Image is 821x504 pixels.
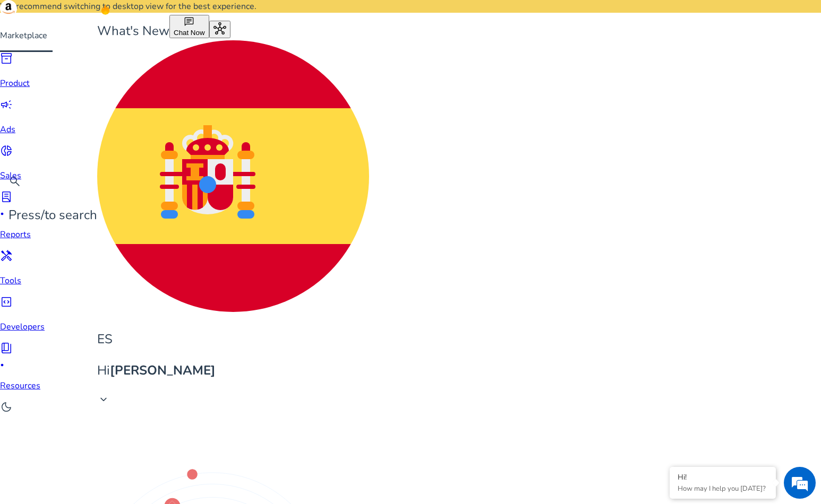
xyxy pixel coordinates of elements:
span: chat [184,16,194,27]
img: es.svg [97,40,369,312]
b: [PERSON_NAME] [110,362,216,379]
span: What's New [97,22,169,39]
button: hub [209,21,230,38]
p: ES [97,330,369,349]
div: Hi! [678,472,768,482]
p: How may I help you today? [678,484,768,493]
button: chatChat Now [169,15,209,38]
span: keyboard_arrow_down [97,393,110,406]
p: Press to search [8,206,97,224]
p: Hi [97,361,369,380]
span: hub [213,22,226,35]
span: Chat Now [174,29,205,37]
